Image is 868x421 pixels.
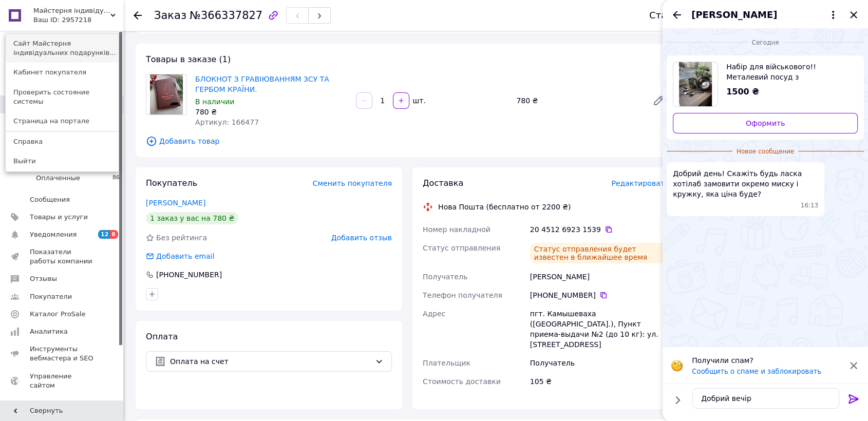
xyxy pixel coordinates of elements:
[726,62,850,82] span: Набір для військового!! Металевий посуд з гравіюванням під замовлення
[732,147,798,156] span: Новое сообщение
[155,251,216,261] div: Добавить email
[692,355,841,366] p: Получили спам?
[110,230,118,239] span: 8
[528,372,671,391] div: 105 ₴
[33,6,110,15] span: Майстерня індивідуальних подарунків Бетховен
[423,377,501,386] span: Стоимость доставки
[801,201,819,210] span: 16:13 12.10.2025
[748,39,783,47] span: Сегодня
[146,212,238,224] div: 1 заказ у вас на 780 ₴
[30,247,95,266] span: Показатели работы компании
[195,98,234,106] span: В наличии
[112,174,120,183] span: 86
[30,195,70,204] span: Сообщения
[195,118,259,126] span: Артикул: 166477
[436,202,573,212] div: Нова Пошта (бесплатно от 2200 ₴)
[30,398,95,417] span: Кошелек компании
[423,291,502,299] span: Телефон получателя
[30,310,85,319] span: Каталог ProSale
[30,292,72,301] span: Покупатели
[6,34,119,63] a: Сайт Майстерня індивідуальних подарунків...
[671,359,683,372] img: :face_with_monocle:
[679,62,712,106] img: 4785038642_w640_h640_nabir-dlya-vijskovogo.jpg
[170,356,371,367] span: Оплата на счет
[6,111,119,131] a: Страница на портале
[98,230,110,239] span: 12
[648,90,669,111] a: Редактировать
[154,9,186,22] span: Заказ
[145,251,216,261] div: Добавить email
[146,332,178,341] span: Оплата
[6,83,119,111] a: Проверить состояние системы
[195,75,329,93] a: БЛОКНОТ З ГРАВІЮВАННЯМ ЗСУ ТА ГЕРБОМ КРАЇНИ.
[190,9,262,22] span: №366337827
[6,63,119,82] a: Кабинет покупателя
[667,37,864,47] div: 12.10.2025
[528,267,671,286] div: [PERSON_NAME]
[423,244,500,252] span: Статус отправления
[30,230,77,239] span: Уведомления
[156,234,207,242] span: Без рейтинга
[146,178,197,188] span: Покупатель
[673,62,858,107] a: Посмотреть товар
[36,174,80,183] span: Оплаченные
[313,179,392,187] span: Сменить покупателя
[691,8,777,22] span: [PERSON_NAME]
[6,151,119,171] a: Выйти
[530,290,669,300] div: [PHONE_NUMBER]
[30,372,95,390] span: Управление сайтом
[146,54,231,64] span: Товары в заказе (1)
[726,87,759,97] span: 1500 ₴
[33,15,77,25] div: Ваш ID: 2957218
[671,393,684,407] button: Показать кнопки
[155,270,223,280] div: [PHONE_NUMBER]
[146,136,669,147] span: Добавить товар
[611,179,669,187] span: Редактировать
[423,273,467,281] span: Получатель
[528,354,671,372] div: Получатель
[512,93,644,108] div: 780 ₴
[692,368,821,375] button: Сообщить о спаме и заблокировать
[530,224,669,235] div: 20 4512 6923 1539
[410,95,427,106] div: шт.
[30,327,68,336] span: Аналитика
[134,10,142,21] div: Вернуться назад
[530,243,669,263] div: Статус отправления будет известен в ближайшее время
[692,388,839,409] textarea: Добрий вечір
[423,178,463,188] span: Доставка
[847,9,860,21] button: Закрыть
[331,234,392,242] span: Добавить отзыв
[649,10,718,21] div: Статус заказа
[423,359,470,367] span: Плательщик
[673,113,858,133] a: Оформить
[30,345,95,363] span: Инструменты вебмастера и SEO
[150,74,182,114] img: БЛОКНОТ З ГРАВІЮВАННЯМ ЗСУ ТА ГЕРБОМ КРАЇНИ.
[673,168,818,199] span: Добрий день! Скажіть будь ласка хотілаб замовити окремо миску і кружку, яка ціна буде?
[423,225,490,234] span: Номер накладной
[423,310,445,318] span: Адрес
[691,8,839,22] button: [PERSON_NAME]
[195,107,348,117] div: 780 ₴
[6,132,119,151] a: Справка
[30,213,88,222] span: Товары и услуги
[146,199,205,207] a: [PERSON_NAME]
[671,9,683,21] button: Назад
[30,274,57,283] span: Отзывы
[528,304,671,354] div: пгт. Камышеваха ([GEOGRAPHIC_DATA].), Пункт приема-выдачи №2 (до 10 кг): ул. [STREET_ADDRESS]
